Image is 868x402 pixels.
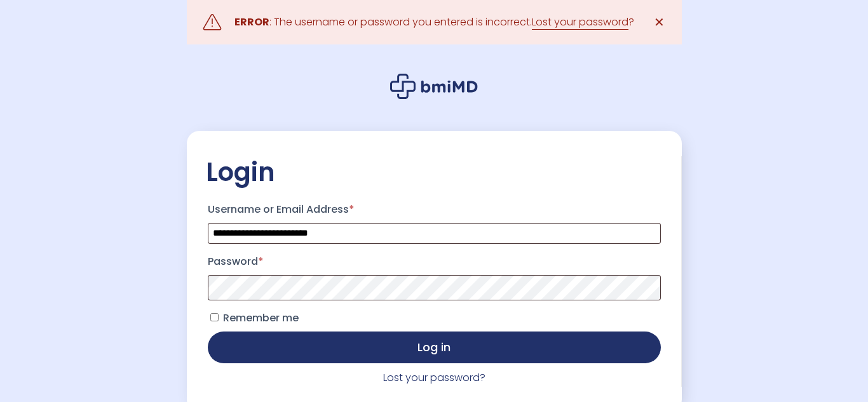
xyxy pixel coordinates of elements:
[223,311,299,325] span: Remember me
[206,156,663,188] h2: Login
[383,370,485,385] a: Lost your password?
[208,199,661,220] label: Username or Email Address
[208,251,661,272] label: Password
[234,15,269,29] strong: ERROR
[647,10,672,35] a: ✕
[654,13,665,31] span: ✕
[234,13,634,31] div: : The username or password you entered is incorrect. ?
[210,313,219,321] input: Remember me
[532,15,628,30] a: Lost your password
[208,332,661,363] button: Log in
